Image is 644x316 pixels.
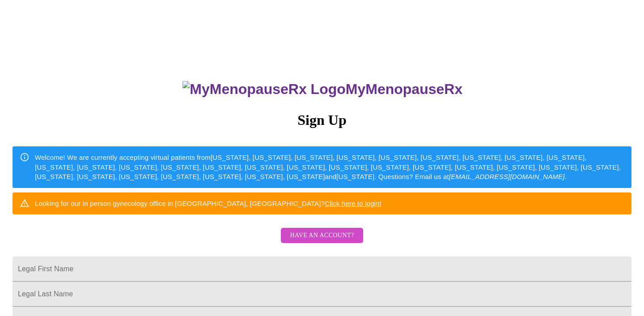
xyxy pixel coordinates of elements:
[449,173,565,180] em: [EMAIL_ADDRESS][DOMAIN_NAME]
[13,112,631,128] h3: Sign Up
[279,238,365,245] a: Have an account?
[35,195,381,212] div: Looking for our in person gynecology office in [GEOGRAPHIC_DATA], [GEOGRAPHIC_DATA]?
[182,81,345,98] img: MyMenopauseRx Logo
[325,200,381,207] a: Click here to login!
[14,81,632,98] h3: MyMenopauseRx
[35,149,624,185] div: Welcome! We are currently accepting virtual patients from [US_STATE], [US_STATE], [US_STATE], [US...
[290,230,354,241] span: Have an account?
[281,228,363,243] button: Have an account?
